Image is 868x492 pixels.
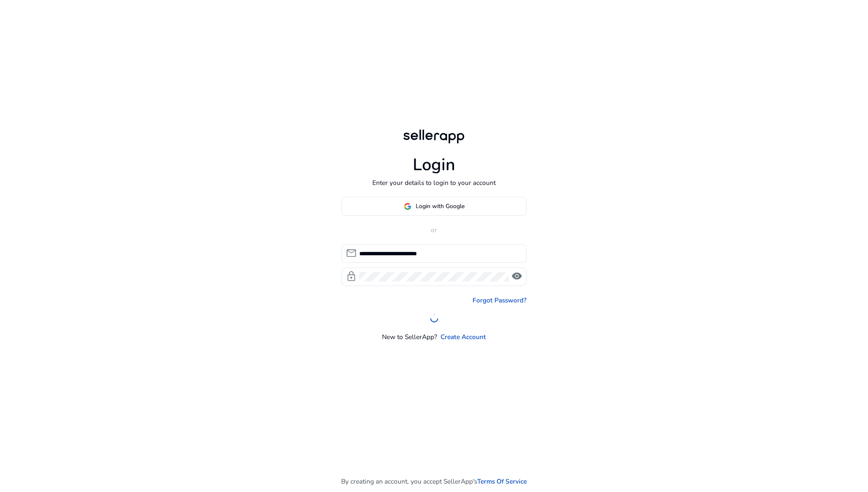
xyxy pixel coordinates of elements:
[342,225,527,235] p: or
[477,476,527,486] a: Terms Of Service
[372,178,496,187] p: Enter your details to login to your account
[382,332,437,342] p: New to SellerApp?
[404,203,411,210] img: google-logo.svg
[342,197,527,216] button: Login with Google
[413,155,455,175] h1: Login
[441,332,486,342] a: Create Account
[346,271,357,282] span: lock
[473,295,526,305] a: Forgot Password?
[346,248,357,259] span: mail
[416,202,465,211] span: Login with Google
[511,271,522,282] span: visibility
